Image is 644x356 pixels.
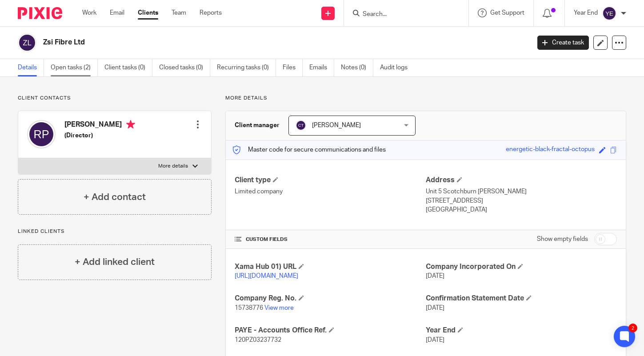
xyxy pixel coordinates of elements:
a: Recurring tasks (0) [217,59,276,76]
h4: + Add contact [84,190,146,204]
img: svg%3E [296,120,306,131]
i: Primary [126,120,135,129]
h2: Zsi Fibre Ltd [43,38,428,47]
h4: + Add linked client [75,255,155,269]
img: svg%3E [27,120,56,148]
a: Client tasks (0) [104,59,152,76]
h3: Client manager [235,121,280,130]
a: Reports [200,8,222,17]
img: Pixie [18,7,62,19]
h4: [PERSON_NAME] [64,120,135,131]
p: [STREET_ADDRESS] [426,196,617,205]
p: Unit 5 Scotchburn [PERSON_NAME] [426,187,617,196]
a: Create task [537,36,589,50]
img: svg%3E [602,6,616,20]
span: [DATE] [426,305,444,311]
a: Details [18,59,44,76]
span: [DATE] [426,337,444,343]
p: [GEOGRAPHIC_DATA] [426,205,617,214]
h4: Company Incorporated On [426,262,617,272]
a: Files [283,59,303,76]
a: Audit logs [380,59,414,76]
p: Linked clients [18,228,212,235]
h4: PAYE - Accounts Office Ref. [235,326,426,335]
a: View more [264,305,294,311]
p: More details [225,95,626,102]
a: Notes (0) [341,59,373,76]
h4: Confirmation Statement Date [426,294,617,303]
label: Show empty fields [537,235,588,244]
a: Team [172,8,186,17]
img: svg%3E [18,33,36,52]
h4: Company Reg. No. [235,294,426,303]
a: Open tasks (2) [51,59,98,76]
a: Clients [138,8,158,17]
span: [DATE] [426,273,444,279]
a: Closed tasks (0) [159,59,210,76]
span: 15738776 [235,305,263,311]
p: Limited company [235,187,426,196]
h5: (Director) [64,131,135,140]
p: Year End [574,8,598,17]
span: 120PZ03237732 [235,337,281,343]
h4: Address [426,176,617,185]
p: More details [158,163,188,170]
h4: Xama Hub 01) URL [235,262,426,272]
a: Email [110,8,124,17]
input: Search [362,11,442,19]
a: [URL][DOMAIN_NAME] [235,273,298,279]
h4: CUSTOM FIELDS [235,236,426,243]
p: Master code for secure communications and files [232,145,386,154]
h4: Client type [235,176,426,185]
a: Work [82,8,96,17]
div: energetic-black-fractal-octopus [506,145,595,155]
a: Emails [309,59,334,76]
p: Client contacts [18,95,212,102]
span: [PERSON_NAME] [312,122,361,128]
span: Get Support [490,10,524,16]
h4: Year End [426,326,617,335]
div: 2 [628,324,637,332]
